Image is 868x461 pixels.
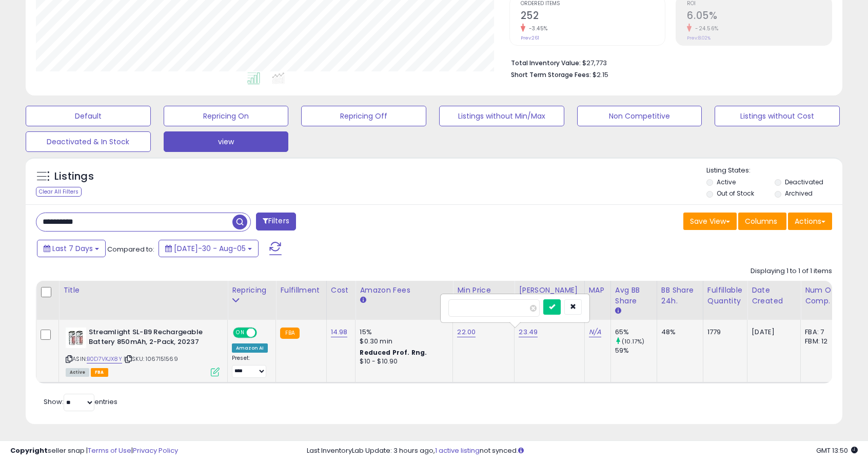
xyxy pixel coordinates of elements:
[752,285,796,306] div: Date Created
[331,327,348,337] a: 14.98
[521,10,665,24] h2: 252
[164,106,289,126] button: Repricing On
[331,285,351,296] div: Cost
[457,327,476,337] a: 22.00
[360,337,445,346] div: $0.30 min
[589,285,606,296] div: MAP
[683,213,737,230] button: Save View
[511,59,581,67] b: Total Inventory Value:
[687,35,711,41] small: Prev: 8.02%
[232,355,268,378] div: Preset:
[66,328,220,375] div: ASIN:
[107,244,154,254] span: Compared to:
[307,446,858,456] div: Last InventoryLab Update: 3 hours ago, not synced.
[511,70,591,79] b: Short Term Storage Fees:
[511,56,824,68] li: $27,773
[788,213,832,230] button: Actions
[66,328,86,348] img: 41clrkHzu6L._SL40_.jpg
[577,106,702,126] button: Non Competitive
[256,213,296,230] button: Filters
[89,328,213,349] b: Streamlight SL-B9 Rechargeable Battery 850mAh, 2-Pack, 20237
[687,10,832,24] h2: 6.05%
[301,106,426,126] button: Repricing Off
[785,189,813,198] label: Archived
[26,106,151,126] button: Default
[717,178,736,186] label: Active
[521,1,665,7] span: Ordered Items
[717,189,754,198] label: Out of Stock
[124,355,178,363] span: | SKU: 1067151569
[589,327,601,337] a: N/A
[519,285,580,296] div: [PERSON_NAME]
[360,348,427,357] b: Reduced Prof. Rng.
[692,25,719,32] small: -24.56%
[232,343,268,353] div: Amazon AI
[706,166,842,176] p: Listing States:
[661,285,699,306] div: BB Share 24h.
[615,328,657,337] div: 65%
[805,328,839,337] div: FBA: 7
[687,1,832,7] span: ROI
[785,178,823,186] label: Deactivated
[54,169,94,184] h5: Listings
[91,368,108,377] span: FBA
[66,368,89,377] span: All listings currently available for purchase on Amazon
[159,240,259,257] button: [DATE]-30 - Aug-05
[36,187,82,197] div: Clear All Filters
[360,357,445,366] div: $10 - $10.90
[805,285,842,306] div: Num of Comp.
[255,329,272,337] span: OFF
[752,328,793,337] div: [DATE]
[88,446,131,455] a: Terms of Use
[360,328,445,337] div: 15%
[457,285,510,296] div: Min Price
[10,446,48,455] strong: Copyright
[715,106,840,126] button: Listings without Cost
[622,337,644,345] small: (10.17%)
[738,213,786,230] button: Columns
[745,216,777,226] span: Columns
[280,285,322,296] div: Fulfillment
[52,243,93,254] span: Last 7 Days
[234,329,247,337] span: ON
[44,397,117,407] span: Show: entries
[87,355,122,363] a: B0D7VKJX8Y
[133,446,178,455] a: Privacy Policy
[615,306,621,316] small: Avg BB Share.
[707,328,739,337] div: 1779
[26,131,151,152] button: Deactivated & In Stock
[280,328,299,339] small: FBA
[661,328,695,337] div: 48%
[232,285,271,296] div: Repricing
[751,266,832,276] div: Displaying 1 to 1 of 1 items
[519,327,538,337] a: 23.49
[439,106,564,126] button: Listings without Min/Max
[174,243,246,254] span: [DATE]-30 - Aug-05
[164,131,289,152] button: view
[360,296,366,305] small: Amazon Fees.
[63,285,223,296] div: Title
[37,240,106,257] button: Last 7 Days
[521,35,539,41] small: Prev: 261
[615,346,657,355] div: 59%
[816,446,858,455] span: 2025-08-14 13:50 GMT
[10,446,178,456] div: seller snap | |
[360,285,448,296] div: Amazon Fees
[525,25,548,32] small: -3.45%
[805,337,839,346] div: FBM: 12
[707,285,743,306] div: Fulfillable Quantity
[615,285,653,306] div: Avg BB Share
[435,446,480,455] a: 1 active listing
[593,70,608,80] span: $2.15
